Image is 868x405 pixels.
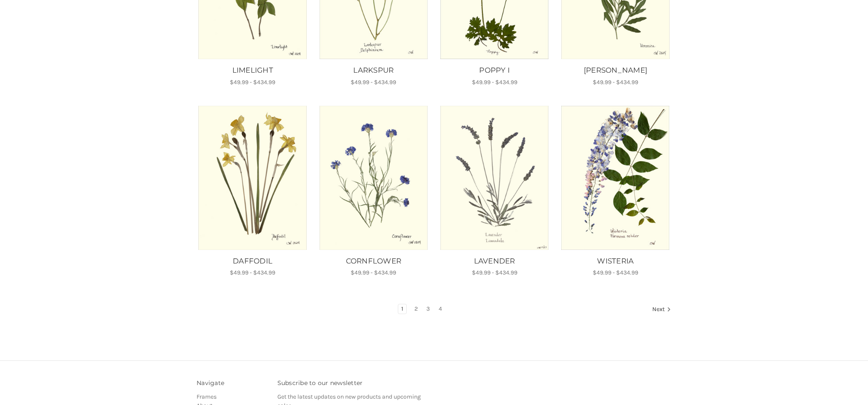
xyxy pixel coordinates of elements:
[230,79,275,86] span: $49.99 - $434.99
[560,256,671,267] a: WISTERIA, Price range from $49.99 to $434.99
[351,269,396,276] span: $49.99 - $434.99
[560,65,671,76] a: VERONICA, Price range from $49.99 to $434.99
[198,106,307,250] img: Unframed
[319,106,428,250] img: Unframed
[593,79,638,86] span: $49.99 - $434.99
[197,256,308,267] a: DAFFODIL, Price range from $49.99 to $434.99
[440,106,549,250] img: Unframed
[230,269,275,276] span: $49.99 - $434.99
[472,269,517,276] span: $49.99 - $434.99
[561,106,670,250] a: WISTERIA, Price range from $49.99 to $434.99
[439,256,551,267] a: LAVENDER, Price range from $49.99 to $434.99
[197,393,217,400] a: Frames
[197,379,268,388] h3: Navigate
[593,269,638,276] span: $49.99 - $434.99
[561,106,670,250] img: Unframed
[317,65,429,76] a: LARKSPUR, Price range from $49.99 to $434.99
[440,106,549,250] a: LAVENDER, Price range from $49.99 to $434.99
[351,79,396,86] span: $49.99 - $434.99
[439,65,551,76] a: POPPY I, Price range from $49.99 to $434.99
[423,304,433,314] a: Page 3 of 4
[277,379,430,388] h3: Subscribe to our newsletter
[198,106,307,250] a: DAFFODIL, Price range from $49.99 to $434.99
[411,304,421,314] a: Page 2 of 4
[197,65,308,76] a: LIMELIGHT, Price range from $49.99 to $434.99
[197,304,671,316] nav: pagination
[649,304,671,315] a: Next
[319,106,428,250] a: CORNFLOWER, Price range from $49.99 to $434.99
[398,304,406,314] a: Page 1 of 4
[472,79,517,86] span: $49.99 - $434.99
[436,304,445,314] a: Page 4 of 4
[317,256,429,267] a: CORNFLOWER, Price range from $49.99 to $434.99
